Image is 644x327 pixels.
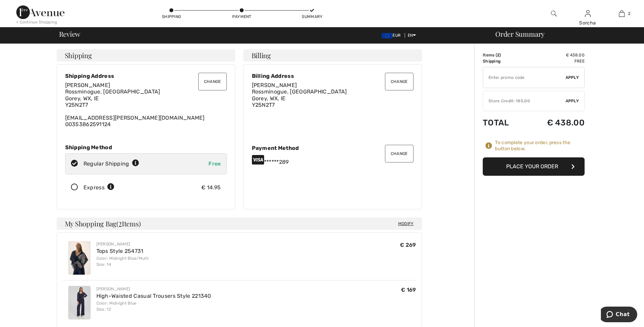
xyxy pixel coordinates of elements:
span: 2 [628,11,630,17]
img: search the website [551,10,557,18]
img: High-Waisted Casual Trousers Style 221340 [68,286,91,320]
div: Store Credit: 185.00 [483,98,566,104]
img: My Bag [619,10,625,18]
span: EN [408,33,416,38]
span: Modify [398,220,414,227]
div: [PERSON_NAME] [96,286,211,292]
td: Items ( ) [483,52,525,58]
div: Shipping [161,14,182,20]
span: Shipping [65,52,92,59]
a: 2 [605,10,638,18]
iframe: Opens a widget where you can chat to one of our agents [601,307,637,324]
td: Shipping [483,58,525,64]
img: Joseph Ribkoff Tops Style 254731 [68,241,91,275]
span: € 269 [400,242,416,248]
img: 1ère Avenue [16,5,65,19]
td: Free [525,58,585,64]
div: [PERSON_NAME] [96,241,149,247]
button: Place Your Order [483,157,585,176]
div: Summary [302,14,322,20]
td: € 438.00 [525,52,585,58]
div: Shipping Address [65,73,227,79]
div: To complete your order, press the button below. [495,140,585,152]
div: Color: Midnight Blue/Multi Size: 14 [96,255,149,268]
div: [EMAIL_ADDRESS][PERSON_NAME][DOMAIN_NAME] 00353862591124 [65,82,227,127]
div: Billing Address [252,73,413,79]
button: Change [385,73,413,90]
h4: My Shopping Bag [57,218,422,230]
span: EUR [382,33,403,38]
span: Apply [566,74,579,81]
span: Rossminogue, [GEOGRAPHIC_DATA] Gorey, WX, IE Y25N2T7 [252,88,347,108]
span: Free [208,160,221,167]
span: Billing [252,52,271,59]
img: Euro [382,33,392,38]
div: Payment Method [252,145,413,151]
span: € 169 [401,287,416,293]
input: Promo code [483,67,566,88]
span: Rossminogue, [GEOGRAPHIC_DATA] Gorey, WX, IE Y25N2T7 [65,88,160,108]
span: Review [59,31,80,37]
div: Sorcha [571,19,604,27]
button: Change [385,145,413,162]
span: 2 [118,219,122,227]
span: ( Items) [116,219,141,228]
img: My Info [585,10,591,18]
div: Color: Midnight Blue Size: 12 [96,300,211,312]
div: Regular Shipping [84,160,139,168]
a: Tops Style 254731 [96,248,144,254]
span: Apply [566,98,579,104]
span: 2 [497,53,499,57]
div: Order Summary [487,31,640,37]
a: High-Waisted Casual Trousers Style 221340 [96,293,211,299]
div: Shipping Method [65,144,227,151]
td: Total [483,111,525,134]
div: € 14.95 [201,184,221,192]
div: < Continue Shopping [16,19,57,25]
a: Sign In [585,10,591,17]
div: Express [84,184,114,192]
button: Change [198,73,227,90]
div: Payment [232,14,252,20]
span: [PERSON_NAME] [65,82,110,88]
span: [PERSON_NAME] [252,82,297,88]
td: € 438.00 [525,111,585,134]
